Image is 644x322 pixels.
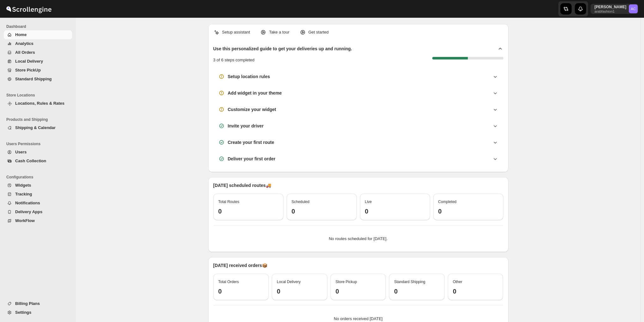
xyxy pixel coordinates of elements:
button: WorkFlow [4,216,72,225]
h3: 0 [292,207,352,215]
span: Completed [438,200,457,204]
span: Store PickUp [15,68,41,72]
p: No routes scheduled for [DATE]. [218,236,498,242]
button: Billing Plans [4,299,72,308]
h3: 0 [453,288,498,295]
span: Standard Shipping [15,77,52,81]
span: Store Locations [6,93,73,98]
span: WorkFlow [15,218,35,223]
p: 3 of 6 steps completed [213,57,255,63]
button: Analytics [4,39,72,48]
button: All Orders [4,48,72,57]
h3: 0 [438,207,498,215]
span: Home [15,32,27,37]
h3: Setup location rules [228,73,270,80]
span: Users [15,150,27,154]
h3: 0 [277,288,322,295]
span: Other [453,280,462,284]
span: All Orders [15,50,35,55]
button: Locations, Rules & Rates [4,99,72,108]
span: Abizer Chikhly [629,4,638,13]
span: Configurations [6,175,73,180]
button: Cash Collection [4,157,72,165]
button: Settings [4,308,72,317]
p: [DATE] scheduled routes 🚚 [213,182,503,189]
span: Notifications [15,201,40,205]
h3: Deliver your first order [228,156,276,162]
button: Shipping & Calendar [4,123,72,132]
span: Total Routes [218,200,240,204]
button: Delivery Apps [4,207,72,216]
h3: Add widget in your theme [228,90,282,96]
span: Settings [15,310,31,315]
p: Take a tour [269,29,289,35]
span: Store Pickup [336,280,357,284]
p: Get started [308,29,329,35]
h2: Use this personalized guide to get your deliveries up and running. [213,46,352,52]
p: No orders received [DATE] [218,316,498,322]
text: AC [631,7,636,11]
button: Home [4,30,72,39]
span: Standard Shipping [394,280,425,284]
span: Billing Plans [15,301,40,306]
p: [DATE] received orders 📦 [213,262,503,269]
p: [PERSON_NAME] [594,4,626,9]
button: User menu [591,4,638,14]
span: Live [365,200,372,204]
h3: Invite your driver [228,123,264,129]
span: Total Orders [218,280,239,284]
span: Local Delivery [15,59,43,64]
button: Users [4,148,72,157]
span: Locations, Rules & Rates [15,101,64,106]
h3: 0 [218,207,278,215]
h3: 0 [365,207,425,215]
span: Cash Collection [15,158,46,163]
span: Widgets [15,183,31,188]
img: ScrollEngine [5,1,52,17]
button: Tracking [4,190,72,199]
span: Shipping & Calendar [15,125,56,130]
span: Analytics [15,41,33,46]
h3: 0 [394,288,440,295]
span: Products and Shipping [6,117,73,122]
span: Scheduled [292,200,310,204]
span: Local Delivery [277,280,301,284]
h3: Create your first route [228,139,274,146]
span: Delivery Apps [15,209,42,214]
h3: 0 [218,288,264,295]
h3: 0 [336,288,381,295]
button: Notifications [4,199,72,207]
span: Users Permissions [6,141,73,146]
span: Tracking [15,192,32,196]
h3: Customize your widget [228,106,276,113]
p: Setup assistant [222,29,250,35]
span: Dashboard [6,24,73,29]
button: Widgets [4,181,72,190]
p: arabfashion1 [594,9,626,13]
